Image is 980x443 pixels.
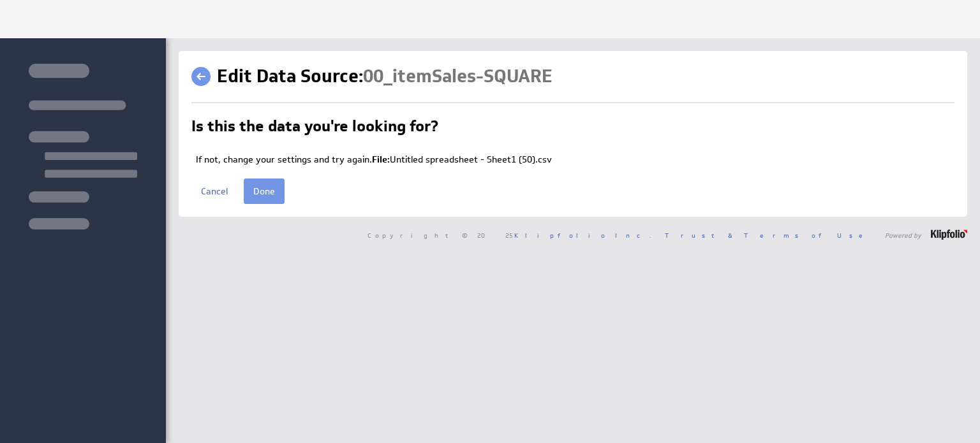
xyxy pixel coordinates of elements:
a: Cancel [191,178,237,204]
a: Trust & Terms of Use [665,231,872,240]
span: Powered by [885,232,921,238]
span: File: [372,154,390,165]
a: Klipfolio Inc. [514,231,651,240]
span: 00_itemSales-SQUARE [363,64,553,88]
h2: Is this the data you're looking for? [191,119,438,139]
h1: Edit Data Source: [217,64,553,89]
input: Done [244,178,285,204]
span: Copyright © 2025 [367,232,651,238]
img: skeleton-sidenav.svg [29,64,137,229]
img: logo-footer.png [931,229,967,240]
p: If not, change your settings and try again. Untitled spreadsheet - Sheet1 (50).csv [196,154,954,166]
